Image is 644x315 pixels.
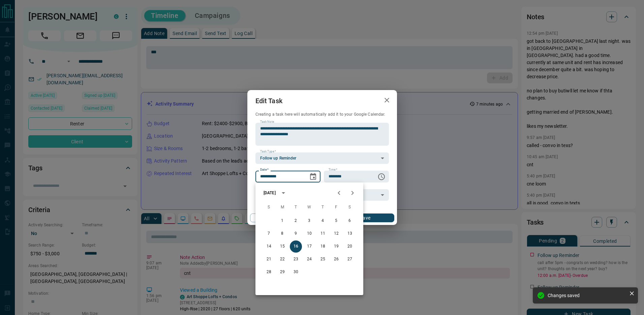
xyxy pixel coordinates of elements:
span: Wednesday [303,201,315,214]
button: 9 [290,228,302,240]
button: 6 [344,215,356,227]
p: Creating a task here will automatically add it to your Google Calendar. [255,112,389,117]
span: Thursday [317,201,329,214]
button: 17 [303,240,315,253]
button: 27 [344,253,356,265]
button: Choose time, selected time is 12:00 AM [375,170,388,183]
button: Choose date, selected date is Sep 16, 2025 [306,170,320,183]
button: 16 [290,240,302,253]
button: 3 [303,215,315,227]
button: 2 [290,215,302,227]
button: 24 [303,253,315,265]
div: Follow up Reminder [255,152,389,164]
button: 15 [276,240,288,253]
button: 11 [317,228,329,240]
span: Monday [276,201,288,214]
label: Task Type [260,149,276,154]
button: 23 [290,253,302,265]
div: Changes saved [548,293,626,298]
button: calendar view is open, switch to year view [278,187,289,199]
button: 1 [276,215,288,227]
div: [DATE] [264,190,276,196]
h2: Edit Task [247,90,290,112]
button: 21 [263,253,275,265]
button: 19 [330,240,342,253]
button: 18 [317,240,329,253]
button: Previous month [332,186,346,200]
button: 28 [263,266,275,278]
button: 13 [344,228,356,240]
button: 12 [330,228,342,240]
button: 29 [276,266,288,278]
button: 14 [263,240,275,253]
button: 30 [290,266,302,278]
button: 5 [330,215,342,227]
button: 7 [263,228,275,240]
button: Save [336,213,394,222]
button: 25 [317,253,329,265]
span: Tuesday [290,201,302,214]
button: 22 [276,253,288,265]
button: 10 [303,228,315,240]
button: 4 [317,215,329,227]
span: Saturday [344,201,356,214]
button: Cancel [250,213,308,222]
span: Friday [330,201,342,214]
button: 26 [330,253,342,265]
label: Date [260,168,269,172]
label: Task Note [260,120,274,124]
button: 20 [344,240,356,253]
label: Time [329,168,337,172]
button: 8 [276,228,288,240]
span: Sunday [263,201,275,214]
button: Next month [346,186,359,200]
